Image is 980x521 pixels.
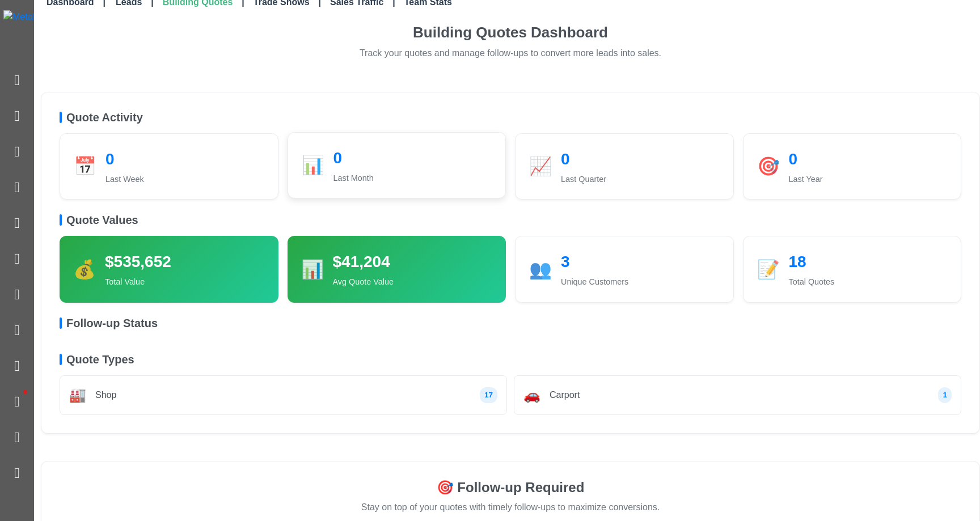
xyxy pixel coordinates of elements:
[41,46,980,60] p: Track your quotes and manage follow-ups to convert more leads into sales.
[561,147,720,171] div: 0
[561,250,720,274] div: 3
[789,276,948,289] div: Total Quotes
[41,24,980,41] h3: Building Quotes Dashboard
[938,387,952,403] span: 1
[789,173,948,186] div: Last Year
[74,153,96,180] div: 📅
[480,387,497,403] span: 17
[11,374,40,410] span: •
[105,250,265,274] div: $535,652
[333,276,493,289] div: Avg Quote Value
[550,388,580,402] span: Carport
[60,353,961,366] h5: Quote Types
[105,276,265,289] div: Total Value
[523,385,540,405] div: 🚗
[60,480,961,496] h4: 🎯 Follow-up Required
[333,172,492,185] div: Last Month
[69,385,86,405] div: 🏭
[302,151,324,179] div: 📊
[60,213,961,227] h5: Quote Values
[529,153,552,180] div: 📈
[333,146,492,170] div: 0
[789,147,948,171] div: 0
[301,256,324,283] div: 📊
[757,153,780,180] div: 🎯
[105,173,264,186] div: Last Week
[529,256,552,283] div: 👥
[789,250,948,274] div: 18
[3,10,103,24] img: Metals Direct Inc Logo
[95,388,116,402] span: Shop
[73,256,96,283] div: 💰
[561,276,720,289] div: Unique Customers
[60,316,961,330] h5: Follow-up Status
[333,250,493,274] div: $41,204
[60,501,961,514] p: Stay on top of your quotes with timely follow-ups to maximize conversions.
[757,256,780,283] div: 📝
[105,147,264,171] div: 0
[60,111,961,124] h5: Quote Activity
[561,173,720,186] div: Last Quarter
